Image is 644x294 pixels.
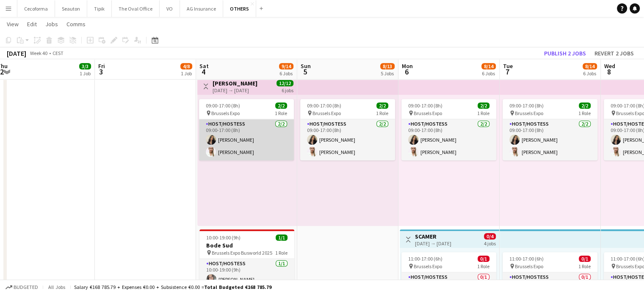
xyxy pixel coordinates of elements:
[80,70,91,77] div: 1 Job
[199,229,294,288] app-job-card: 10:00-19:00 (9h)1/1Bode Sud Brussels Expo Busworld 20251 RoleHost/Hostess1/110:00-19:00 (9h)[PERS...
[45,20,58,28] span: Jobs
[482,70,495,77] div: 6 Jobs
[300,119,395,160] app-card-role: Host/Hostess2/209:00-17:00 (8h)[PERSON_NAME][PERSON_NAME]
[578,110,591,116] span: 1 Role
[206,234,240,241] span: 10:00-19:00 (9h)
[376,102,388,109] span: 2/2
[199,99,294,160] app-job-card: 09:00-17:00 (8h)2/2 Brussels Expo1 RoleHost/Hostess2/209:00-17:00 (8h)[PERSON_NAME][PERSON_NAME]
[7,49,26,58] div: [DATE]
[7,20,19,28] span: View
[503,119,597,160] app-card-role: Host/Hostess2/209:00-17:00 (8h)[PERSON_NAME][PERSON_NAME]
[180,0,223,17] button: AG Insurance
[204,284,271,290] span: Total Budgeted €168 785.79
[79,63,91,69] span: 3/3
[401,67,413,77] span: 6
[300,99,395,160] app-job-card: 09:00-17:00 (8h)2/2 Brussels Expo1 RoleHost/Hostess2/209:00-17:00 (8h)[PERSON_NAME][PERSON_NAME]
[42,19,61,30] a: Jobs
[112,0,160,17] button: The Oval Office
[279,70,293,77] div: 6 Jobs
[276,234,287,241] span: 1/1
[603,67,615,77] span: 8
[17,0,55,17] button: Cecoforma
[481,63,496,69] span: 8/14
[401,119,496,160] app-card-role: Host/Hostess2/209:00-17:00 (8h)[PERSON_NAME][PERSON_NAME]
[502,67,513,77] span: 7
[579,256,591,262] span: 0/1
[199,242,294,249] h3: Bode Sud
[66,20,86,28] span: Comms
[199,62,209,70] span: Sat
[279,63,293,69] span: 9/14
[578,263,591,269] span: 1 Role
[380,63,395,69] span: 8/13
[478,102,489,109] span: 2/2
[198,67,209,77] span: 4
[583,70,597,77] div: 6 Jobs
[181,70,192,77] div: 1 Job
[27,20,37,28] span: Edit
[63,19,89,30] a: Comms
[515,110,543,116] span: Brussels Expo
[275,250,287,256] span: 1 Role
[4,283,39,292] button: Budgeted
[604,62,615,70] span: Wed
[408,102,442,109] span: 09:00-17:00 (8h)
[74,284,271,290] div: Salary €168 785.79 + Expenses €0.00 + Subsistence €0.00 =
[408,256,442,262] span: 11:00-17:00 (6h)
[213,87,257,93] div: [DATE] → [DATE]
[275,102,287,109] span: 2/2
[477,110,489,116] span: 1 Role
[14,284,38,290] span: Budgeted
[24,19,40,30] a: Edit
[583,63,597,69] span: 8/14
[509,102,544,109] span: 09:00-17:00 (8h)
[509,256,544,262] span: 11:00-17:00 (6h)
[503,62,513,70] span: Tue
[477,263,489,269] span: 1 Role
[223,0,256,17] button: OTHERS
[312,110,341,116] span: Brussels Expo
[47,284,67,290] span: All jobs
[484,233,496,239] span: 0/4
[206,102,240,109] span: 09:00-17:00 (8h)
[87,0,112,17] button: Tipik
[212,250,272,256] span: Brussels Expo Busworld 2025
[55,0,87,17] button: Seauton
[28,50,49,56] span: Week 40
[376,110,388,116] span: 1 Role
[213,80,257,87] h3: [PERSON_NAME]
[579,102,591,109] span: 2/2
[541,48,589,59] button: Publish 2 jobs
[301,62,311,70] span: Sun
[282,86,293,93] div: 6 jobs
[478,256,489,262] span: 0/1
[98,62,105,70] span: Fri
[299,67,311,77] span: 5
[199,119,294,160] app-card-role: Host/Hostess2/209:00-17:00 (8h)[PERSON_NAME][PERSON_NAME]
[97,67,105,77] span: 3
[515,263,543,269] span: Brussels Expo
[160,0,180,17] button: VO
[484,239,496,247] div: 4 jobs
[276,80,293,86] span: 12/12
[211,110,240,116] span: Brussels Expo
[415,233,451,240] h3: SCAMER
[199,259,294,288] app-card-role: Host/Hostess1/110:00-19:00 (9h)[PERSON_NAME]
[402,62,413,70] span: Mon
[414,263,442,269] span: Brussels Expo
[503,99,597,160] app-job-card: 09:00-17:00 (8h)2/2 Brussels Expo1 RoleHost/Hostess2/209:00-17:00 (8h)[PERSON_NAME][PERSON_NAME]
[591,48,637,59] button: Revert 2 jobs
[401,99,496,160] app-job-card: 09:00-17:00 (8h)2/2 Brussels Expo1 RoleHost/Hostess2/209:00-17:00 (8h)[PERSON_NAME][PERSON_NAME]
[415,240,451,247] div: [DATE] → [DATE]
[381,70,394,77] div: 5 Jobs
[53,50,64,56] div: CEST
[275,110,287,116] span: 1 Role
[180,63,192,69] span: 4/8
[3,19,22,30] a: View
[414,110,442,116] span: Brussels Expo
